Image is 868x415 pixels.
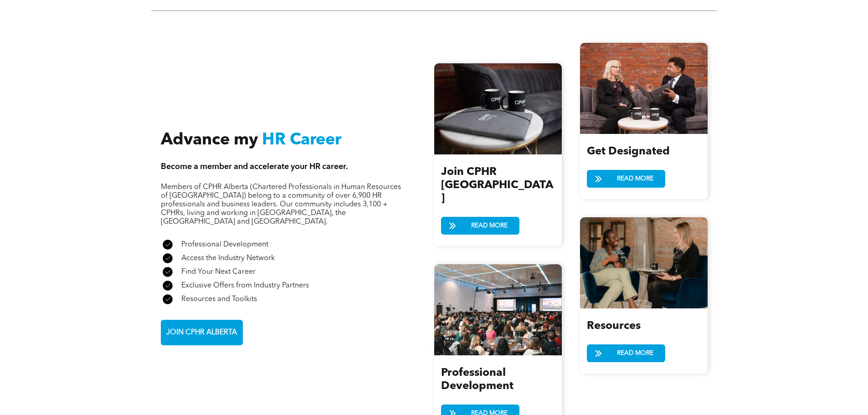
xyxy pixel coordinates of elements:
[614,345,657,362] span: READ MORE
[468,217,511,234] span: READ MORE
[161,132,258,149] span: Advance my
[587,170,665,188] a: READ MORE
[161,163,348,171] span: Become a member and accelerate your HR career.
[161,320,243,345] a: JOIN CPHR ALBERTA
[441,368,514,392] span: Professional Development
[181,241,268,248] span: Professional Development
[441,167,553,204] span: Join CPHR [GEOGRAPHIC_DATA]
[262,132,341,149] span: HR Career
[441,217,519,235] a: READ MORE
[587,146,670,157] span: Get Designated
[181,282,309,289] span: Exclusive Offers from Industry Partners
[163,324,240,342] span: JOIN CPHR ALBERTA
[161,184,401,225] span: Members of CPHR Alberta (Chartered Professionals in Human Resources of [GEOGRAPHIC_DATA]) belong ...
[181,296,257,303] span: Resources and Toolkits
[614,170,657,187] span: READ MORE
[587,321,641,332] span: Resources
[181,255,275,262] span: Access the Industry Network
[181,268,256,276] span: Find Your Next Career
[587,344,665,362] a: READ MORE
